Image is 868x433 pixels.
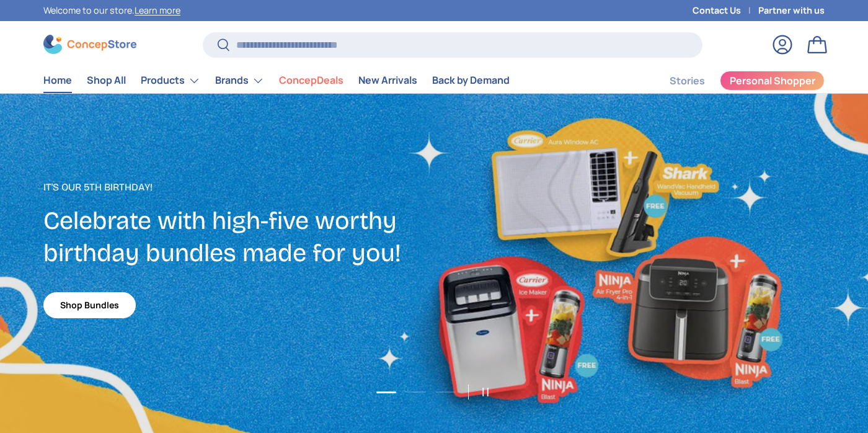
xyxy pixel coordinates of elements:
a: Products [141,68,200,93]
p: Welcome to our store. [43,4,180,17]
nav: Secondary [640,68,825,93]
span: Personal Shopper [730,76,815,86]
a: Contact Us [693,4,758,17]
a: Back by Demand [432,68,510,92]
a: Brands [215,68,264,93]
summary: Products [133,68,208,93]
summary: Brands [208,68,272,93]
a: Learn more [135,4,180,16]
h2: Celebrate with high-five worthy birthday bundles made for you! [43,205,434,269]
a: Home [43,68,72,92]
a: Stories [670,69,705,93]
a: Shop Bundles [43,292,136,319]
a: Shop All [87,68,126,92]
a: Personal Shopper [720,71,825,91]
p: It's our 5th Birthday! [43,180,434,195]
a: Partner with us [758,4,825,17]
a: New Arrivals [358,68,417,92]
a: ConcepDeals [279,68,343,92]
img: ConcepStore [43,35,136,54]
nav: Primary [43,68,510,93]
